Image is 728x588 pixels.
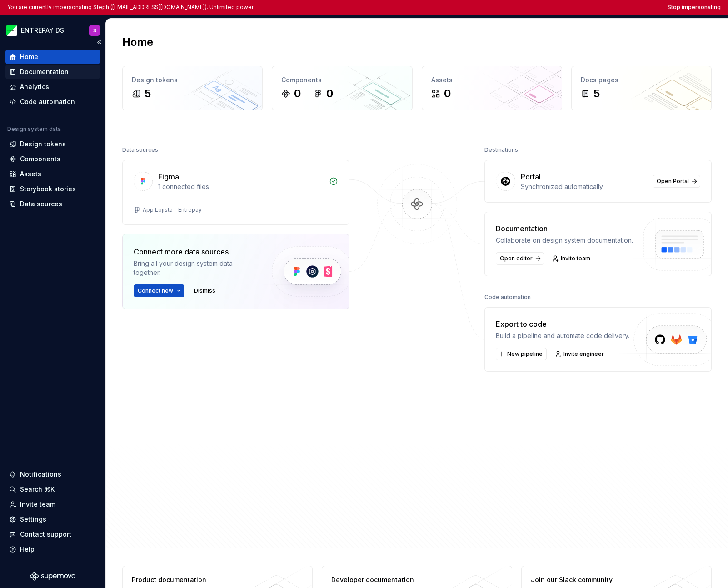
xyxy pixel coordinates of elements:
[507,350,543,358] span: New pipeline
[20,184,76,194] div: Storybook stories
[444,86,451,101] div: 0
[20,485,55,494] div: Search ⌘K
[20,140,66,149] div: Design tokens
[521,182,647,191] div: Synchronized automatically
[30,572,75,581] svg: Supernova Logo
[5,80,100,94] a: Analytics
[20,515,46,524] div: Settings
[122,35,153,50] h2: Home
[5,542,100,557] button: Help
[657,178,689,185] span: Open Portal
[496,252,544,265] a: Open editor
[5,182,100,196] a: Storybook stories
[194,287,215,294] span: Dismiss
[571,66,712,110] a: Docs pages5
[549,252,594,265] a: Invite team
[145,86,151,101] div: 5
[5,497,100,512] a: Invite team
[122,144,158,156] div: Data sources
[5,65,100,79] a: Documentation
[5,137,100,151] a: Design tokens
[5,152,100,166] a: Components
[132,75,253,85] div: Design tokens
[581,75,702,85] div: Docs pages
[431,75,553,85] div: Assets
[496,319,629,329] div: Export to code
[5,167,100,181] a: Assets
[20,169,41,179] div: Assets
[484,144,518,156] div: Destinations
[143,206,202,214] div: App Lojista - Entrepay
[138,287,173,294] span: Connect new
[20,97,75,106] div: Code automation
[653,175,700,188] a: Open Portal
[294,86,301,101] div: 0
[6,25,17,36] img: bf57eda1-e70d-405f-8799-6995c3035d87.png
[132,575,256,584] div: Product documentation
[20,82,49,91] div: Analytics
[20,530,71,539] div: Contact support
[93,27,96,34] div: S
[281,75,403,85] div: Components
[563,350,604,358] span: Invite engineer
[190,284,219,297] button: Dismiss
[422,66,562,110] a: Assets0
[496,348,547,360] button: New pipeline
[496,331,629,340] div: Build a pipeline and automate code delivery.
[7,4,255,11] p: You are currently impersonating Steph ([EMAIL_ADDRESS][DOMAIN_NAME]). Unlimited power!
[5,50,100,64] a: Home
[158,182,324,191] div: 1 connected files
[21,26,64,35] div: ENTREPAY DS
[20,545,35,554] div: Help
[7,125,61,133] div: Design system data
[5,527,100,542] button: Contact support
[531,575,655,584] div: Join our Slack community
[122,160,349,225] a: Figma1 connected filesApp Lojista - Entrepay
[134,259,256,277] div: Bring all your design system data together.
[552,348,608,360] a: Invite engineer
[5,512,100,527] a: Settings
[134,246,256,257] div: Connect more data sources
[496,223,633,234] div: Documentation
[20,199,62,209] div: Data sources
[93,36,105,49] button: Collapse sidebar
[593,86,600,101] div: 5
[326,86,333,101] div: 0
[20,52,38,61] div: Home
[5,467,100,482] button: Notifications
[20,470,61,479] div: Notifications
[272,66,412,110] a: Components00
[122,66,263,110] a: Design tokens5
[20,154,60,164] div: Components
[668,4,721,11] button: Stop impersonating
[5,482,100,497] button: Search ⌘K
[20,500,55,509] div: Invite team
[134,284,184,297] button: Connect new
[158,171,179,182] div: Figma
[496,236,633,245] div: Collaborate on design system documentation.
[484,291,531,304] div: Code automation
[5,95,100,109] a: Code automation
[561,255,590,262] span: Invite team
[5,197,100,211] a: Data sources
[20,67,69,76] div: Documentation
[2,20,104,40] button: ENTREPAY DSS
[521,171,541,182] div: Portal
[500,255,533,262] span: Open editor
[331,575,455,584] div: Developer documentation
